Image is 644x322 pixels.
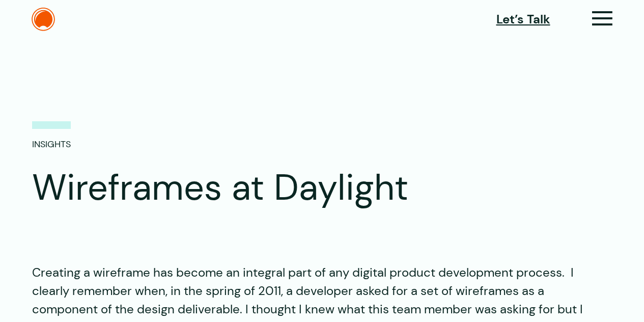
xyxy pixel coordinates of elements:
[32,8,55,31] img: The Daylight Studio Logo
[496,10,550,29] a: Let’s Talk
[32,121,71,151] p: Insights
[32,167,583,209] h1: Wireframes at Daylight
